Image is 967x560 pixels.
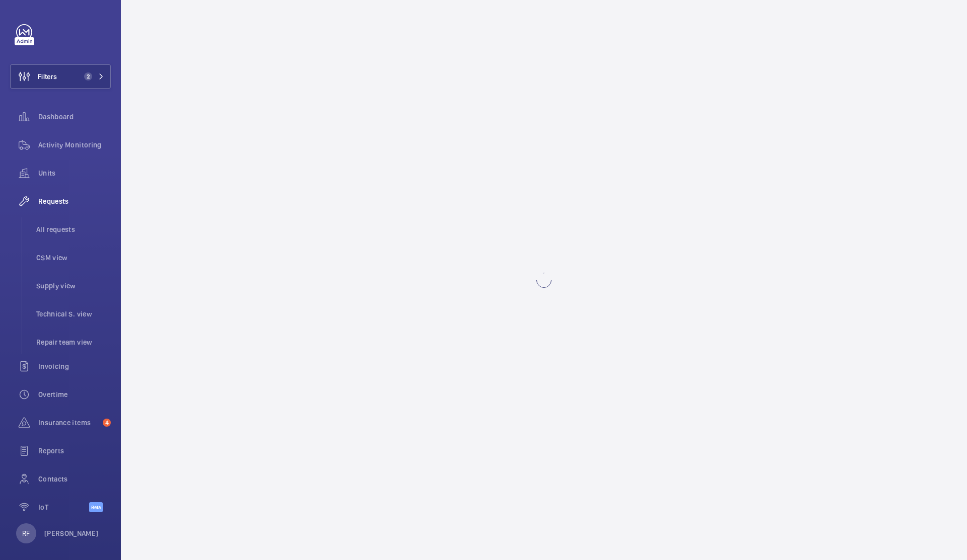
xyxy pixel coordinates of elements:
span: IoT [38,502,89,512]
span: Units [38,168,111,178]
span: Contacts [38,474,111,484]
span: Dashboard [38,112,111,122]
span: All requests [36,224,111,234]
span: Activity Monitoring [38,140,111,150]
p: [PERSON_NAME] [44,528,99,538]
button: Filters2 [10,64,111,89]
p: RF [22,528,30,538]
span: Beta [89,502,103,512]
span: CSM view [36,253,111,263]
span: 4 [103,419,111,427]
span: Filters [38,71,57,82]
span: 2 [84,72,92,81]
span: Reports [38,446,111,456]
span: Invoicing [38,361,111,371]
span: Overtime [38,389,111,399]
span: Repair team view [36,337,111,347]
span: Requests [38,196,111,206]
span: Supply view [36,281,111,291]
span: Technical S. view [36,309,111,319]
span: Insurance items [38,418,99,428]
